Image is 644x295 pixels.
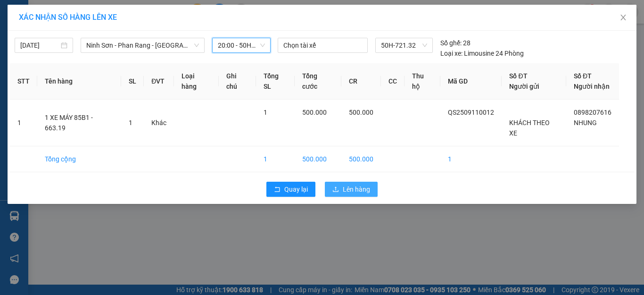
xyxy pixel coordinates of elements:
[79,36,130,43] b: [DOMAIN_NAME]
[574,119,597,126] span: NHUNG
[284,184,308,194] span: Quay lại
[19,13,117,22] span: XÁC NHẬN SỐ HÀNG LÊN XE
[509,72,527,80] span: Số ĐT
[619,14,627,21] span: close
[37,100,121,146] td: 1 XE MÁY 85B1 - 663.19
[256,146,295,172] td: 1
[381,38,427,52] span: 50H-721.32
[256,63,295,100] th: Tổng SL
[440,48,462,59] span: Loại xe:
[20,40,59,51] input: 11/09/2025
[295,146,341,172] td: 500.000
[574,72,592,80] span: Số ĐT
[218,38,265,52] span: 20:00 - 50H-721.32
[86,38,199,52] span: Ninh Sơn - Phan Rang - Sài Gòn
[121,63,144,100] th: SL
[10,100,37,146] td: 1
[144,63,174,100] th: ĐVT
[381,63,405,100] th: CC
[574,109,611,116] span: 0898207616
[509,119,550,137] span: KHÁCH THEO XE
[219,63,256,100] th: Ghi chú
[174,63,218,100] th: Loại hàng
[448,109,494,116] span: QS2509110012
[341,63,381,100] th: CR
[274,186,281,194] span: rollback
[332,186,339,194] span: upload
[440,146,502,172] td: 1
[264,109,267,116] span: 1
[405,63,440,100] th: Thu hộ
[440,38,462,48] span: Số ghế:
[58,14,93,58] b: Gửi khách hàng
[79,45,130,57] li: (c) 2017
[440,48,524,59] div: Limousine 24 Phòng
[10,63,37,100] th: STT
[325,182,378,197] button: uploadLên hàng
[129,119,132,126] span: 1
[509,83,539,90] span: Người gửi
[341,146,381,172] td: 500.000
[440,38,471,48] div: 28
[610,5,636,31] button: Close
[574,83,610,90] span: Người nhận
[37,63,121,100] th: Tên hàng
[102,12,125,34] img: logo.jpg
[144,100,174,146] td: Khác
[343,184,370,194] span: Lên hàng
[37,146,121,172] td: Tổng cộng
[349,109,373,116] span: 500.000
[266,182,315,197] button: rollbackQuay lại
[12,61,41,105] b: Xe Đăng Nhân
[295,63,341,100] th: Tổng cước
[302,109,327,116] span: 500.000
[440,63,502,100] th: Mã GD
[194,42,199,48] span: down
